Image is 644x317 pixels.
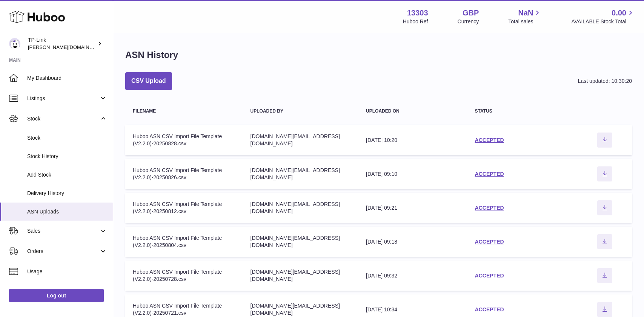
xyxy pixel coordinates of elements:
[27,115,99,122] span: Stock
[597,268,612,283] button: Download ASN file
[475,171,504,177] a: ACCEPTED
[28,44,191,50] span: [PERSON_NAME][DOMAIN_NAME][EMAIL_ADDRESS][DOMAIN_NAME]
[597,133,612,148] button: Download ASN file
[9,38,20,49] img: susie.li@tp-link.com
[475,306,504,312] a: ACCEPTED
[612,8,626,18] span: 0.00
[458,18,479,25] div: Currency
[577,101,632,121] th: actions
[27,227,99,235] span: Sales
[475,137,504,143] a: ACCEPTED
[27,75,107,82] span: My Dashboard
[27,134,107,142] span: Stock
[467,101,578,121] th: Status
[366,306,460,313] div: [DATE] 10:34
[27,171,107,178] span: Add Stock
[133,133,235,147] div: Huboo ASN CSV Import File Template (V2.2.0)-20250828.csv
[133,201,235,215] div: Huboo ASN CSV Import File Template (V2.2.0)-20250812.csv
[571,18,635,25] span: AVAILABLE Stock Total
[597,200,612,215] button: Download ASN file
[508,18,542,25] span: Total sales
[475,273,504,279] a: ACCEPTED
[597,302,612,317] button: Download ASN file
[251,201,351,215] div: [DOMAIN_NAME][EMAIL_ADDRESS][DOMAIN_NAME]
[597,166,612,181] button: Download ASN file
[366,238,460,245] div: [DATE] 09:18
[358,101,467,121] th: Uploaded on
[251,302,351,317] div: [DOMAIN_NAME][EMAIL_ADDRESS][DOMAIN_NAME]
[475,239,504,245] a: ACCEPTED
[125,72,172,90] button: CSV Upload
[27,190,107,197] span: Delivery History
[251,133,351,147] div: [DOMAIN_NAME][EMAIL_ADDRESS][DOMAIN_NAME]
[366,272,460,279] div: [DATE] 09:32
[133,167,235,181] div: Huboo ASN CSV Import File Template (V2.2.0)-20250826.csv
[133,268,235,283] div: Huboo ASN CSV Import File Template (V2.2.0)-20250728.csv
[133,235,235,249] div: Huboo ASN CSV Import File Template (V2.2.0)-20250804.csv
[366,137,460,144] div: [DATE] 10:20
[366,171,460,178] div: [DATE] 09:10
[133,302,235,317] div: Huboo ASN CSV Import File Template (V2.2.0)-20250721.csv
[243,101,359,121] th: Uploaded by
[9,289,104,302] a: Log out
[27,248,99,255] span: Orders
[28,37,96,51] div: TP-Link
[27,95,99,102] span: Listings
[571,8,635,25] a: 0.00 AVAILABLE Stock Total
[463,8,479,18] strong: GBP
[366,204,460,212] div: [DATE] 09:21
[125,101,243,121] th: Filename
[27,208,107,215] span: ASN Uploads
[407,8,428,18] strong: 13303
[27,268,107,275] span: Usage
[508,8,542,25] a: NaN Total sales
[475,205,504,211] a: ACCEPTED
[125,49,178,61] h1: ASN History
[251,268,351,283] div: [DOMAIN_NAME][EMAIL_ADDRESS][DOMAIN_NAME]
[251,235,351,249] div: [DOMAIN_NAME][EMAIL_ADDRESS][DOMAIN_NAME]
[251,167,351,181] div: [DOMAIN_NAME][EMAIL_ADDRESS][DOMAIN_NAME]
[403,18,428,25] div: Huboo Ref
[27,153,107,160] span: Stock History
[597,234,612,249] button: Download ASN file
[578,78,632,85] div: Last updated: 10:30:20
[518,8,533,18] span: NaN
